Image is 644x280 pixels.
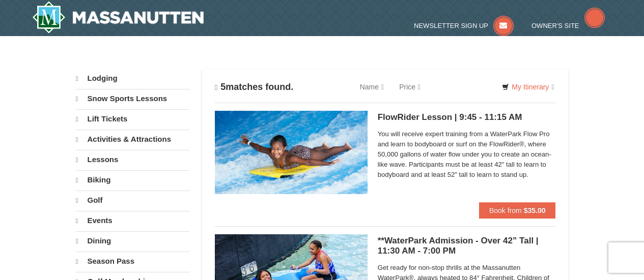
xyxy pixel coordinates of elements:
a: Dining [76,231,189,251]
img: Massanutten Resort Logo [32,1,204,34]
a: Massanutten Resort [32,1,204,34]
img: 6619917-216-363963c7.jpg [215,111,368,194]
a: Price [391,77,428,97]
a: Lodging [76,69,189,88]
a: Newsletter Sign Up [414,22,514,29]
a: Golf [76,191,189,210]
a: Lift Tickets [76,109,189,129]
span: Book from [489,206,522,214]
a: Biking [76,170,189,190]
span: Newsletter Sign Up [414,22,488,29]
h5: **WaterPark Admission - Over 42” Tall | 11:30 AM - 7:00 PM [378,236,556,256]
h5: FlowRider Lesson | 9:45 - 11:15 AM [378,112,556,122]
strong: $35.00 [524,206,546,214]
a: Snow Sports Lessons [76,89,189,108]
a: Activities & Attractions [76,130,189,149]
a: Name [352,77,391,97]
a: Season Pass [76,252,189,271]
a: My Itinerary [495,79,561,95]
a: Events [76,211,189,230]
a: Lessons [76,150,189,169]
span: You will receive expert training from a WaterPark Flow Pro and learn to bodyboard or surf on the ... [378,129,556,180]
span: Owner's Site [531,22,579,29]
a: Owner's Site [531,22,605,29]
button: Book from $35.00 [479,202,556,219]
